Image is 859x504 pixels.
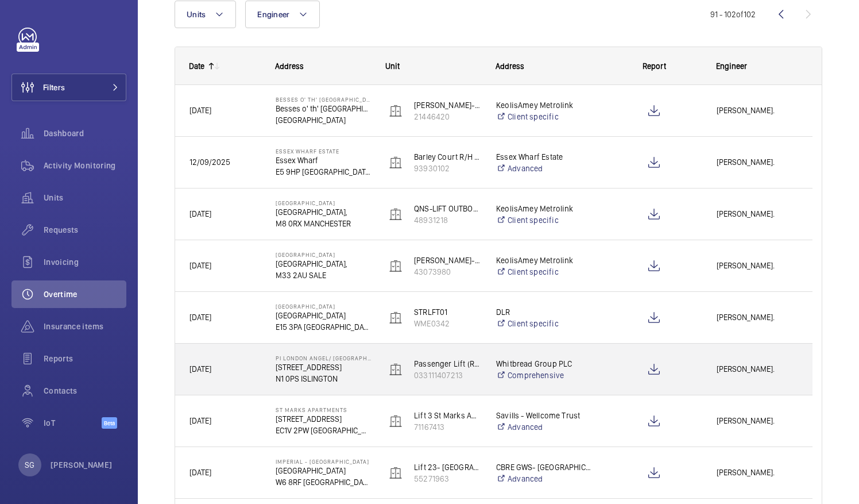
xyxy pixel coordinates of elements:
[175,1,236,28] button: Units
[276,103,371,114] p: Besses o' th' [GEOGRAPHIC_DATA],
[496,318,591,329] a: Client specific
[414,410,481,421] p: Lift 3 St Marks Apartments EC1V2PW
[276,465,371,476] p: [GEOGRAPHIC_DATA]
[189,364,211,374] span: [DATE]
[276,148,371,155] p: Essex Wharf Estate
[189,416,211,425] span: [DATE]
[276,458,371,465] p: Imperial - [GEOGRAPHIC_DATA]
[717,414,798,428] span: [PERSON_NAME].
[276,476,371,488] p: W6 8RF [GEOGRAPHIC_DATA]
[414,473,481,484] p: 55271963
[276,373,371,384] p: N1 0PS ISLINGTON
[389,104,403,118] img: elevator.svg
[187,10,206,19] span: Units
[44,128,126,139] span: Dashboard
[25,459,34,471] p: SG
[189,106,211,115] span: [DATE]
[276,114,371,126] p: [GEOGRAPHIC_DATA]
[44,288,126,300] span: Overtime
[496,306,591,318] p: DLR
[717,259,798,272] span: [PERSON_NAME].
[414,266,481,278] p: 43073980
[717,104,798,117] span: [PERSON_NAME].
[414,370,481,381] p: 033111407213
[276,258,371,270] p: [GEOGRAPHIC_DATA],
[44,385,126,397] span: Contacts
[276,155,371,166] p: Essex Wharf
[276,166,371,178] p: E5 9HP [GEOGRAPHIC_DATA]
[496,61,524,71] span: Address
[414,306,481,318] p: STRLFT01
[414,99,481,111] p: [PERSON_NAME]-LIFT
[276,270,371,281] p: M33 2AU SALE
[11,74,126,101] button: Filters
[496,358,591,370] p: Whitbread Group PLC
[414,358,481,370] p: Passenger Lift (RH at bottom. LH at panel)
[389,207,403,221] img: elevator.svg
[496,203,591,214] p: KeolisAmey Metrolink
[717,466,798,479] span: [PERSON_NAME].
[276,406,371,413] p: St Marks Apartments
[189,209,211,218] span: [DATE]
[276,355,371,361] p: PI London Angel/ [GEOGRAPHIC_DATA]
[414,214,481,226] p: 48931218
[102,417,117,429] span: Beta
[496,99,591,111] p: KeolisAmey Metrolink
[245,1,320,28] button: Engineer
[276,96,371,103] p: Besses o' th' [GEOGRAPHIC_DATA]
[414,111,481,122] p: 21446420
[414,318,481,329] p: WME0342
[717,363,798,376] span: [PERSON_NAME].
[496,370,591,381] a: Comprehensive
[189,468,211,477] span: [DATE]
[643,61,666,71] span: Report
[496,214,591,226] a: Client specific
[276,413,371,425] p: [STREET_ADDRESS]
[496,421,591,433] a: Advanced
[44,353,126,364] span: Reports
[496,163,591,174] a: Advanced
[414,255,481,266] p: [PERSON_NAME]-LIFT
[496,151,591,163] p: Essex Wharf Estate
[276,303,371,310] p: [GEOGRAPHIC_DATA]
[276,206,371,218] p: [GEOGRAPHIC_DATA],
[389,414,403,428] img: elevator.svg
[189,61,204,71] div: Date
[189,157,230,167] span: 12/09/2025
[414,203,481,214] p: QNS-LIFT OUTBOUND
[389,259,403,273] img: elevator.svg
[189,261,211,270] span: [DATE]
[276,425,371,436] p: EC1V 2PW [GEOGRAPHIC_DATA]
[414,151,481,163] p: Barley Court R/H lift 1
[710,10,756,18] span: 91 - 102 102
[717,311,798,324] span: [PERSON_NAME].
[276,310,371,321] p: [GEOGRAPHIC_DATA]
[276,321,371,333] p: E15 3PA [GEOGRAPHIC_DATA]
[51,459,113,471] p: [PERSON_NAME]
[389,466,403,480] img: elevator.svg
[496,255,591,266] p: KeolisAmey Metrolink
[496,473,591,484] a: Advanced
[717,156,798,169] span: [PERSON_NAME].
[496,266,591,278] a: Client specific
[276,218,371,229] p: M8 0RX MANCHESTER
[276,251,371,258] p: [GEOGRAPHIC_DATA]
[414,421,481,433] p: 71167413
[275,61,304,71] span: Address
[276,199,371,206] p: [GEOGRAPHIC_DATA]
[496,410,591,421] p: Savills - Wellcome Trust
[44,321,126,332] span: Insurance items
[496,461,591,473] p: CBRE GWS- [GEOGRAPHIC_DATA] ([GEOGRAPHIC_DATA])
[414,163,481,174] p: 93930102
[385,61,400,71] span: Unit
[276,361,371,373] p: [STREET_ADDRESS]
[389,311,403,325] img: elevator.svg
[257,10,289,19] span: Engineer
[389,156,403,170] img: elevator.svg
[44,160,126,171] span: Activity Monitoring
[44,224,126,236] span: Requests
[389,363,403,376] img: elevator.svg
[496,111,591,122] a: Client specific
[44,192,126,203] span: Units
[44,256,126,268] span: Invoicing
